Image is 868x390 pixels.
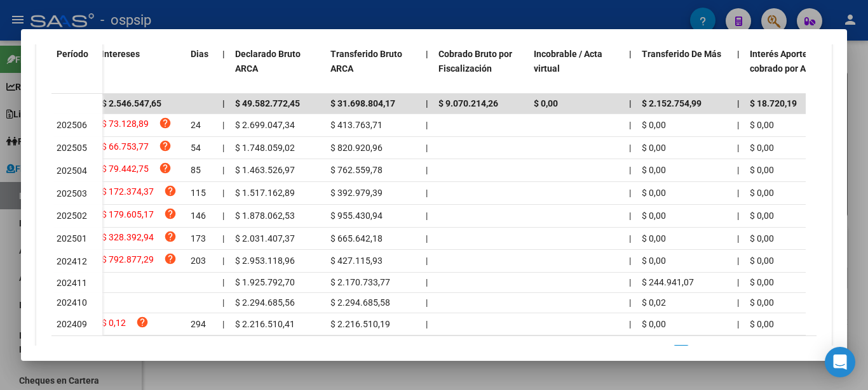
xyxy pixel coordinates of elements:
span: $ 0,00 [750,120,774,130]
li: page 2 [691,341,710,363]
li: page 1 [672,341,691,363]
span: | [629,297,631,308]
span: | [426,165,428,175]
i: help [164,230,177,243]
i: help [164,207,177,220]
span: $ 0,00 [642,319,666,329]
span: | [737,211,739,221]
span: $ 0,00 [642,188,666,198]
span: $ 2.294.685,58 [330,297,390,308]
span: | [629,211,631,221]
span: Incobrable / Acta virtual [534,49,602,74]
span: | [737,165,739,175]
span: $ 0,00 [642,165,666,175]
span: | [222,256,224,266]
i: help [136,316,149,328]
div: Open Intercom Messenger [825,347,855,377]
span: 24 [191,120,201,130]
span: | [426,277,428,287]
span: $ 2.546.547,65 [102,98,161,108]
a: 4 [731,345,746,359]
span: | [629,256,631,266]
span: 146 [191,211,206,221]
span: $ 244.941,07 [642,277,694,287]
span: | [222,143,224,153]
i: help [159,140,172,152]
div: 101 total [51,336,202,368]
a: 3 [712,345,727,359]
span: $ 2.699.047,34 [235,120,295,130]
span: | [426,297,428,308]
span: $ 792.877,29 [102,252,154,270]
span: $ 0,00 [750,277,774,287]
span: | [737,98,740,108]
span: $ 49.582.772,45 [235,98,300,108]
datatable-header-cell: Intereses [97,41,186,96]
span: $ 79.442,75 [102,162,149,179]
span: | [222,120,224,130]
span: | [222,211,224,221]
span: $ 328.392,94 [102,230,154,247]
span: | [426,143,428,153]
datatable-header-cell: Interés Aporte cobrado por ARCA [745,41,840,96]
span: $ 73.128,89 [102,117,149,134]
span: $ 172.374,37 [102,185,154,202]
span: | [737,49,740,59]
span: 202502 [57,211,87,221]
span: $ 392.979,39 [330,188,383,198]
span: $ 1.517.162,89 [235,188,295,198]
datatable-header-cell: | [421,41,433,96]
span: Declarado Bruto ARCA [235,49,301,74]
span: $ 1.878.062,53 [235,211,295,221]
span: Interés Aporte cobrado por ARCA [750,49,823,74]
span: | [222,297,224,308]
span: | [737,277,739,287]
span: $ 0,00 [750,165,774,175]
span: 202411 [57,278,87,288]
span: | [629,319,631,329]
span: $ 1.925.792,70 [235,277,295,287]
span: $ 0,00 [750,256,774,266]
span: | [629,49,632,59]
span: $ 1.748.059,02 [235,143,295,153]
span: 115 [191,188,206,198]
datatable-header-cell: Transferido De Más [637,41,732,96]
a: 1 [674,345,689,359]
span: $ 0,00 [642,256,666,266]
span: $ 0,00 [750,297,774,308]
span: Cobrado Bruto por Fiscalización [438,49,512,74]
span: | [737,188,739,198]
span: $ 0,00 [642,143,666,153]
span: $ 2.216.510,41 [235,319,295,329]
span: $ 9.070.214,26 [438,98,498,108]
span: $ 0,00 [642,120,666,130]
a: go to previous page [652,345,670,359]
span: $ 762.559,78 [330,165,383,175]
span: Transferido De Más [642,49,721,59]
span: | [222,277,224,287]
span: $ 665.642,18 [330,233,383,244]
span: | [629,165,631,175]
span: | [222,49,225,59]
span: | [629,233,631,244]
span: $ 0,00 [750,319,774,329]
span: $ 18.720,19 [750,98,797,108]
span: $ 955.430,94 [330,211,383,221]
i: help [159,162,172,174]
span: $ 427.115,93 [330,256,383,266]
span: $ 0,00 [750,211,774,221]
span: | [222,319,224,329]
span: $ 2.152.754,99 [642,98,702,108]
span: 202501 [57,233,87,244]
span: 202409 [57,319,87,329]
span: Transferido Bruto ARCA [330,49,402,74]
span: $ 2.953.118,96 [235,256,295,266]
span: $ 2.216.510,19 [330,319,390,329]
span: 54 [191,143,201,153]
span: 203 [191,256,206,266]
span: | [629,120,631,130]
span: | [737,256,739,266]
span: $ 0,00 [750,233,774,244]
span: $ 0,00 [750,143,774,153]
span: | [737,297,739,308]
